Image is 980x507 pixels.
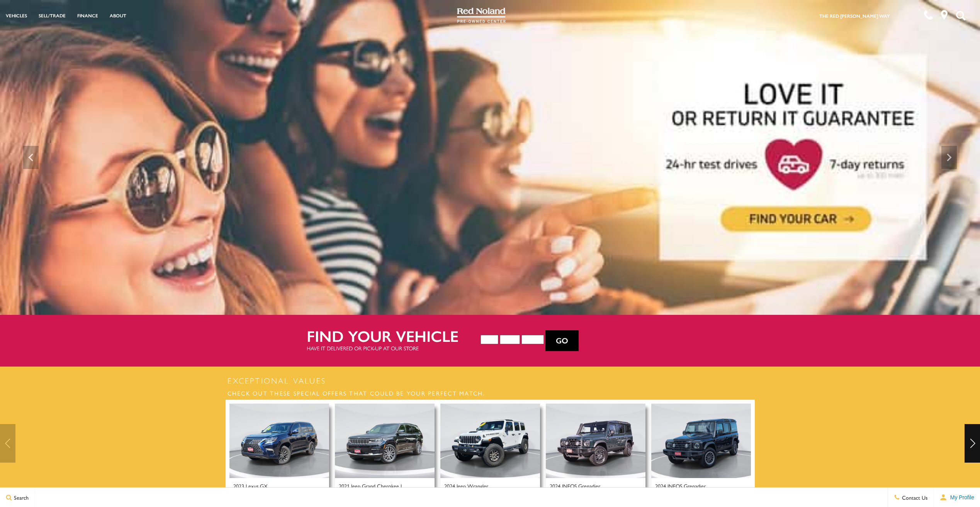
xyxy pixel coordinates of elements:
[351,482,360,490] span: Jeep
[307,344,481,352] p: Have it delivered or pick-up at our store
[226,386,755,400] h3: Check out these special offers that could be your perfect match.
[651,404,751,503] a: Used 2024 INEOS Grenadier Fieldmaster Edition With Navigation & 4WD 2024 INEOS Grenadier $74,983
[457,8,506,23] img: Red Noland Pre-Owned
[457,482,466,490] span: Jeep
[562,482,577,490] span: INEOS
[23,146,39,169] div: Previous
[229,404,329,478] img: Used 2023 Lexus GX 460 With Navigation & 4WD
[578,482,600,490] span: Grenadier
[467,482,488,490] span: Wrangler
[339,482,350,490] span: 2021
[481,335,498,344] select: Vehicle Year
[440,404,540,503] a: Used 2024 Jeep Wrangler Rubicon 392 With Navigation & 4WD 2024 Jeep Wrangler $73,998
[546,404,645,503] a: Used 2024 INEOS Grenadier Trialmaster Edition With Navigation & 4WD 2024 INEOS Grenadier $74,983
[226,375,755,386] h2: Exceptional Values
[500,335,520,344] select: Vehicle Make
[934,488,980,507] button: Open user profile menu
[651,404,751,478] img: Used 2024 INEOS Grenadier Fieldmaster Edition With Navigation & 4WD
[900,493,927,501] span: Contact Us
[440,404,540,478] img: Used 2024 Jeep Wrangler Rubicon 392 With Navigation & 4WD
[444,482,455,490] span: 2024
[941,146,957,169] div: Next
[246,482,258,490] span: Lexus
[819,12,890,19] a: The Red [PERSON_NAME] Way
[545,330,579,351] button: Go
[260,482,268,490] span: GX
[655,482,666,490] span: 2024
[684,482,706,490] span: Grenadier
[12,493,29,501] span: Search
[953,0,968,30] button: Open the search field
[947,494,974,500] span: My Profile
[335,404,435,478] img: Used 2021 Jeep Grand Cherokee L Summit With Navigation & 4WD
[965,424,980,463] div: Next
[233,482,244,490] span: 2023
[546,404,645,478] img: Used 2024 INEOS Grenadier Trialmaster Edition With Navigation & 4WD
[362,482,403,490] span: Grand Cherokee L
[307,327,481,344] h2: Find your vehicle
[229,404,329,503] a: Used 2023 Lexus GX 460 With Navigation & 4WD 2023 Lexus GX $55,799
[667,482,682,490] span: INEOS
[521,335,544,344] select: Vehicle Model
[457,10,506,18] a: Red Noland Pre-Owned
[550,482,560,490] span: 2024
[335,404,435,503] a: Used 2021 Jeep Grand Cherokee L Summit With Navigation & 4WD 2021 Jeep Grand Cherokee L $36,955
